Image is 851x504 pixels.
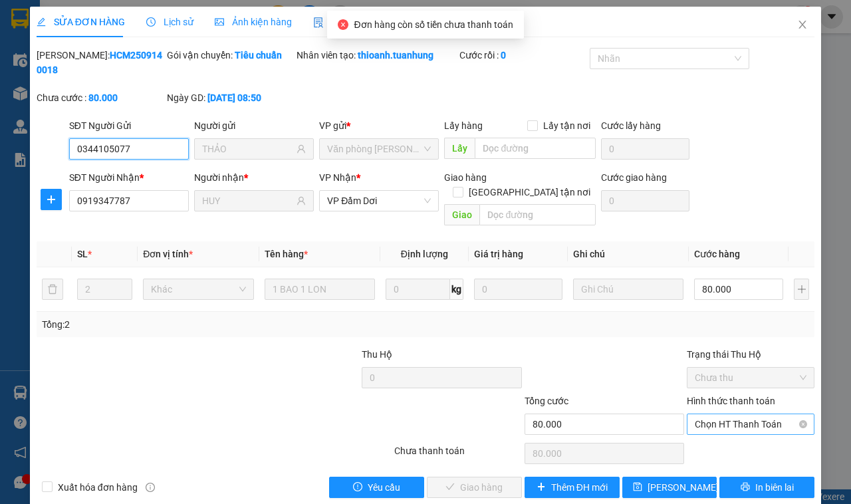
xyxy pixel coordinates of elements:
span: plus [41,194,61,205]
span: picture [215,17,224,27]
span: user [297,144,306,154]
span: Cước hàng [694,249,740,259]
b: [DATE] 08:50 [207,92,261,103]
div: Người nhận [194,170,314,185]
span: close-circle [799,420,807,428]
button: delete [42,279,63,300]
div: SĐT Người Nhận [69,170,189,185]
div: Trạng thái Thu Hộ [687,347,814,362]
span: Giá trị hàng [474,249,523,259]
span: kg [450,279,463,300]
span: Đơn hàng còn số tiền chưa thanh toán [354,19,513,30]
label: Cước giao hàng [601,172,667,183]
span: Chưa thu [695,368,806,388]
span: Giao [444,204,479,225]
img: icon [313,17,324,28]
span: In biên lai [755,480,794,495]
span: Lịch sử [146,17,193,27]
span: info-circle [146,483,155,492]
input: Dọc đường [475,138,595,159]
span: Yêu cầu xuất hóa đơn điện tử [313,17,453,27]
div: [PERSON_NAME]: [37,48,164,77]
button: save[PERSON_NAME] chuyển hoàn [622,477,717,498]
b: 0 [501,50,506,61]
input: 0 [474,279,562,300]
span: [GEOGRAPHIC_DATA] tận nơi [463,185,596,199]
div: VP gửi [319,118,439,133]
div: Ngày GD: [167,90,295,105]
span: Tên hàng [265,249,308,259]
button: plus [41,189,62,210]
label: Hình thức thanh toán [687,396,775,406]
span: close-circle [338,19,348,30]
input: Ghi Chú [573,279,683,300]
span: Chọn HT Thanh Toán [695,414,806,434]
span: plus [537,482,546,493]
div: Tổng: 2 [42,317,330,332]
span: VP Đầm Dơi [327,191,431,211]
span: Lấy [444,138,475,159]
label: Cước lấy hàng [601,120,661,131]
span: Yêu cầu [368,480,400,495]
span: Lấy tận nơi [538,118,596,133]
span: Thêm ĐH mới [551,480,608,495]
button: Close [784,7,821,44]
input: Dọc đường [479,204,595,225]
span: close [797,19,808,30]
span: clock-circle [146,17,156,27]
span: Lấy hàng [444,120,483,131]
button: checkGiao hàng [427,477,522,498]
button: plusThêm ĐH mới [525,477,620,498]
span: Xuất hóa đơn hàng [53,480,143,495]
span: Ảnh kiện hàng [215,17,292,27]
span: Tổng cước [525,396,568,406]
span: Thu Hộ [362,349,392,360]
div: Chưa thanh toán [393,443,523,467]
span: user [297,196,306,205]
button: exclamation-circleYêu cầu [329,477,424,498]
button: plus [794,279,809,300]
input: Tên người gửi [202,142,294,156]
span: Giao hàng [444,172,487,183]
span: SỬA ĐƠN HÀNG [37,17,125,27]
span: edit [37,17,46,27]
input: Cước giao hàng [601,190,689,211]
span: printer [741,482,750,493]
span: Khác [151,279,245,299]
button: printerIn biên lai [719,477,814,498]
span: Đơn vị tính [143,249,193,259]
b: 80.000 [88,92,118,103]
span: Định lượng [401,249,448,259]
b: Tiêu chuẩn [235,50,282,61]
input: Tên người nhận [202,193,294,208]
input: VD: Bàn, Ghế [265,279,375,300]
span: VP Nhận [319,172,356,183]
div: Cước rồi : [459,48,587,63]
input: Cước lấy hàng [601,138,689,160]
span: save [633,482,642,493]
span: exclamation-circle [353,482,362,493]
div: Nhân viên tạo: [297,48,457,63]
div: Gói vận chuyển: [167,48,295,63]
div: Chưa cước : [37,90,164,105]
div: Người gửi [194,118,314,133]
th: Ghi chú [568,241,689,267]
span: Văn phòng Hồ Chí Minh [327,139,431,159]
span: SL [77,249,88,259]
span: [PERSON_NAME] chuyển hoàn [648,480,774,495]
b: thioanh.tuanhung [358,50,433,61]
div: SĐT Người Gửi [69,118,189,133]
